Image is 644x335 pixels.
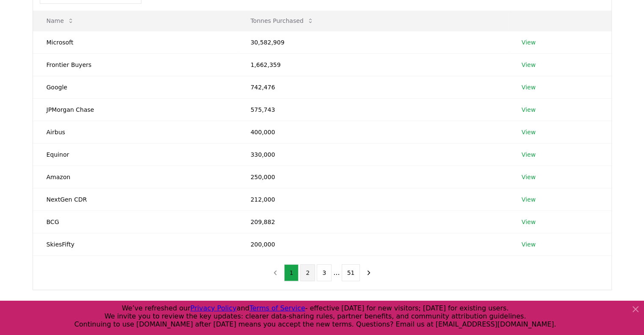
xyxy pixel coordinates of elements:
[317,264,332,281] button: 3
[237,121,508,143] td: 400,000
[237,188,508,210] td: 212,000
[362,264,376,281] button: next page
[40,12,81,29] button: Name
[284,264,299,281] button: 1
[237,53,508,76] td: 1,662,359
[33,166,237,188] td: Amazon
[237,233,508,255] td: 200,000
[522,38,536,47] a: View
[522,240,536,249] a: View
[237,98,508,121] td: 575,743
[33,76,237,98] td: Google
[300,264,315,281] button: 2
[244,12,321,29] button: Tonnes Purchased
[237,31,508,53] td: 30,582,909
[522,61,536,69] a: View
[33,233,237,255] td: SkiesFifty
[237,76,508,98] td: 742,476
[522,128,536,136] a: View
[33,143,237,166] td: Equinor
[522,105,536,114] a: View
[342,264,360,281] button: 51
[522,173,536,181] a: View
[237,210,508,233] td: 209,882
[522,218,536,226] a: View
[33,98,237,121] td: JPMorgan Chase
[33,53,237,76] td: Frontier Buyers
[33,121,237,143] td: Airbus
[522,150,536,159] a: View
[237,166,508,188] td: 250,000
[333,268,340,278] li: ...
[522,83,536,91] a: View
[33,188,237,210] td: NextGen CDR
[522,195,536,204] a: View
[237,143,508,166] td: 330,000
[33,31,237,53] td: Microsoft
[33,210,237,233] td: BCG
